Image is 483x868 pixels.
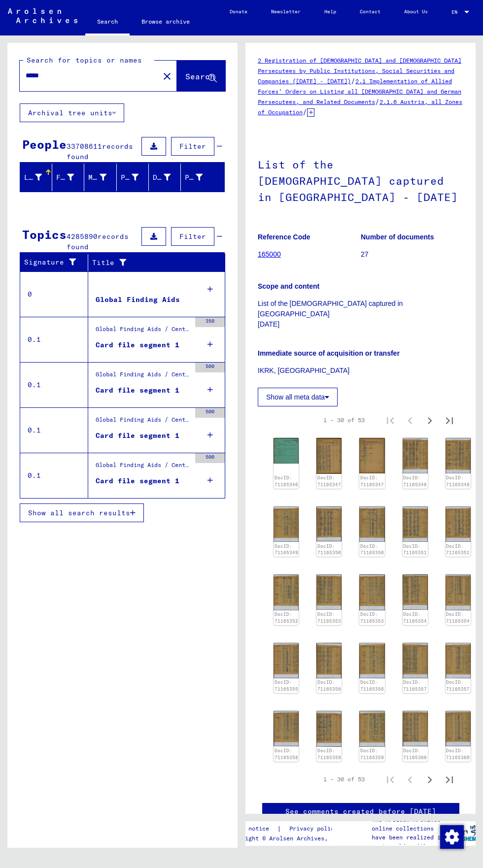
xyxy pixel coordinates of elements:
b: Reference Code [258,233,310,241]
a: 2 Registration of [DEMOGRAPHIC_DATA] and [DEMOGRAPHIC_DATA] Persecutees by Public Institutions, S... [258,57,461,85]
button: Filter [171,137,214,156]
div: Topics [22,226,67,243]
div: Card file segment 1 [96,385,179,396]
a: DocID: 71165348 [446,475,470,487]
div: Last Name [24,172,42,183]
a: DocID: 71165358 [275,748,298,760]
button: Archival tree units [20,103,124,122]
div: First Name [56,172,74,183]
div: 500 [195,408,225,418]
img: 001.jpg [403,438,428,473]
a: Search [85,10,130,35]
a: 2.1 Implementation of Allied Forces’ Orders on Listing all [DEMOGRAPHIC_DATA] and German Persecut... [258,77,461,105]
img: 002.jpg [446,438,471,473]
a: DocID: 71165350 [360,543,384,556]
img: 002.jpg [274,711,299,746]
mat-label: Search for topics or names [27,56,142,65]
span: Filter [179,142,206,151]
div: 1 – 30 of 53 [323,775,365,784]
button: Last page [440,410,459,430]
span: / [375,97,379,106]
div: Title [92,258,206,268]
button: Next page [420,410,440,430]
a: DocID: 71165357 [446,679,470,692]
span: 4285890 [67,232,98,241]
a: DocID: 71165355 [275,679,298,692]
span: / [351,76,355,85]
img: 002.jpg [274,643,299,678]
td: 0.1 [20,362,88,407]
div: People [22,135,67,153]
img: Arolsen_neg.svg [8,8,77,23]
button: Filter [171,227,214,246]
div: 500 [195,453,225,463]
img: 001.jpg [316,506,342,542]
a: Browse archive [130,10,202,33]
img: 001.jpg [274,438,299,464]
img: Change consent [440,825,464,849]
mat-header-cell: Maiden Name [84,164,116,191]
td: 0.1 [20,317,88,362]
span: EN [451,9,462,15]
div: First Name [56,169,86,185]
a: DocID: 71165347 [360,475,384,487]
img: 002.jpg [446,574,471,610]
button: First page [380,769,400,789]
p: Copyright © Arolsen Archives, 2021 [228,834,349,843]
span: / [303,107,307,116]
span: Filter [179,232,206,241]
p: have been realized in partnership with [372,833,447,851]
mat-header-cell: Place of Birth [117,164,149,191]
div: Global Finding Aids / Central Name Index / Cards, which have been separated just before or during... [96,415,190,429]
a: DocID: 71165359 [360,748,384,760]
div: Maiden Name [88,169,118,185]
a: 165000 [258,250,281,258]
img: 002.jpg [446,506,471,542]
a: DocID: 71165348 [403,475,427,487]
button: Previous page [400,410,420,430]
div: Date of Birth [153,172,171,183]
img: 002.jpg [359,711,384,747]
button: Previous page [400,769,420,789]
p: List of the [DEMOGRAPHIC_DATA] captured in [GEOGRAPHIC_DATA] [DATE] [258,299,463,330]
div: Last Name [24,169,54,185]
a: DocID: 71165350 [317,543,341,556]
div: Global Finding Aids [96,295,180,305]
button: Clear [157,66,177,86]
div: Date of Birth [153,169,183,185]
a: DocID: 71165354 [446,611,470,624]
mat-header-cell: Prisoner # [181,164,224,191]
div: Global Finding Aids / Central Name Index / Cards that have been scanned during first sequential m... [96,325,190,338]
img: 002.jpg [446,711,471,746]
span: records found [67,232,129,251]
a: DocID: 71165356 [360,679,384,692]
span: 33708611 [67,142,102,151]
a: DocID: 71165347 [317,475,341,487]
img: 001.jpg [403,506,428,542]
button: Last page [440,769,459,789]
img: 002.jpg [446,643,471,678]
div: Global Finding Aids / Central Name Index / Reference cards phonetically ordered, which could not ... [96,461,190,474]
a: DocID: 71165352 [275,611,298,624]
div: Signature [24,257,80,267]
img: 001.jpg [316,438,342,474]
div: Signature [24,255,90,270]
b: Scope and content [258,282,319,290]
img: 001.jpg [316,643,342,678]
div: 1 – 30 of 53 [323,416,365,425]
a: DocID: 71165354 [403,611,427,624]
img: 002.jpg [274,506,299,542]
a: DocID: 71165351 [446,543,470,556]
a: DocID: 71165353 [360,611,384,624]
div: | [228,824,349,834]
a: DocID: 71165353 [317,611,341,624]
p: 27 [361,249,463,260]
a: DocID: 71165360 [446,748,470,760]
div: Card file segment 1 [96,340,179,350]
span: records found [67,142,133,161]
p: The Arolsen Archives online collections [372,815,447,833]
img: 001.jpg [316,711,342,746]
a: DocID: 71165346 [275,475,298,487]
img: 002.jpg [359,506,384,542]
span: Show all search results [28,508,130,517]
